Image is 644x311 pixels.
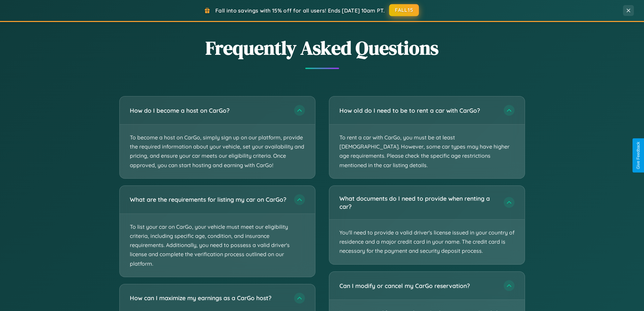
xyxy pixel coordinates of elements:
h2: Frequently Asked Questions [119,35,525,61]
h3: How do I become a host on CarGo? [130,106,287,115]
p: To list your car on CarGo, your vehicle must meet our eligibility criteria, including specific ag... [120,214,315,277]
button: FALL15 [389,4,419,16]
h3: How old do I need to be to rent a car with CarGo? [339,106,497,115]
span: Fall into savings with 15% off for all users! Ends [DATE] 10am PT. [215,7,385,14]
p: To rent a car with CarGo, you must be at least [DEMOGRAPHIC_DATA]. However, some car types may ha... [329,125,525,178]
h3: Can I modify or cancel my CarGo reservation? [339,281,497,290]
div: Give Feedback [636,142,641,169]
h3: What documents do I need to provide when renting a car? [339,194,497,211]
h3: How can I maximize my earnings as a CarGo host? [130,294,287,302]
p: You'll need to provide a valid driver's license issued in your country of residence and a major c... [329,220,525,264]
h3: What are the requirements for listing my car on CarGo? [130,195,287,204]
p: To become a host on CarGo, simply sign up on our platform, provide the required information about... [120,125,315,178]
